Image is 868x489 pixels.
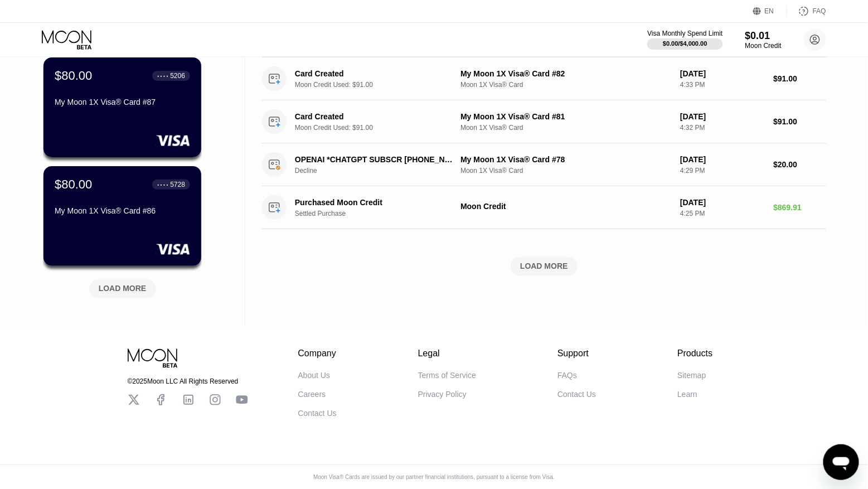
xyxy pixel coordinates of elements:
[298,371,331,380] div: About Us
[295,112,454,121] div: Card Created
[295,124,465,132] div: Moon Credit Used: $91.00
[745,30,782,50] div: $0.01Moon Credit
[298,409,337,418] div: Contact Us
[295,210,465,217] div: Settled Purchase
[745,30,782,42] div: $0.01
[418,390,467,399] div: Privacy Policy
[680,198,764,207] div: [DATE]
[43,166,201,266] div: $80.00● ● ● ●5728My Moon 1X Visa® Card #86
[753,6,787,17] div: EN
[295,155,454,164] div: OPENAI *CHATGPT SUBSCR [PHONE_NUMBER] US
[262,186,826,229] div: Purchased Moon CreditSettled PurchaseMoon Credit[DATE]4:25 PM$869.91
[557,348,596,359] div: Support
[557,390,596,399] div: Contact Us
[774,117,827,126] div: $91.00
[787,6,826,17] div: FAQ
[418,371,476,380] div: Terms of Service
[774,74,827,83] div: $91.00
[298,348,337,359] div: Company
[823,444,859,480] iframe: Кнопка запуска окна обмена сообщениями
[157,74,168,78] div: ● ● ● ●
[557,371,577,380] div: FAQs
[460,81,671,89] div: Moon 1X Visa® Card
[262,100,826,143] div: Card CreatedMoon Credit Used: $91.00My Moon 1X Visa® Card #81Moon 1X Visa® Card[DATE]4:32 PM$91.00
[295,198,454,207] div: Purchased Moon Credit
[677,390,697,399] div: Learn
[647,30,722,50] div: Visa Monthly Spend Limit$0.00/$4,000.00
[680,167,764,175] div: 4:29 PM
[157,183,168,186] div: ● ● ● ●
[774,203,827,212] div: $869.91
[680,124,764,132] div: 4:32 PM
[680,69,764,78] div: [DATE]
[745,42,782,50] div: Moon Credit
[128,377,248,385] div: © 2025 Moon LLC All Rights Reserved
[304,474,564,480] div: Moon Visa® Cards are issued by our partner financial institutions, pursuant to a license from Visa.
[43,57,201,157] div: $80.00● ● ● ●5206My Moon 1X Visa® Card #87
[774,160,827,169] div: $20.00
[99,284,147,294] div: LOAD MORE
[680,155,764,164] div: [DATE]
[55,177,92,192] div: $80.00
[298,390,326,399] div: Careers
[418,348,476,359] div: Legal
[170,72,185,80] div: 5206
[765,7,774,15] div: EN
[55,98,190,106] div: My Moon 1X Visa® Card #87
[680,81,764,89] div: 4:33 PM
[170,181,185,188] div: 5728
[663,40,707,47] div: $0.00 / $4,000.00
[680,210,764,217] div: 4:25 PM
[460,167,671,175] div: Moon 1X Visa® Card
[677,371,706,380] div: Sitemap
[262,57,826,100] div: Card CreatedMoon Credit Used: $91.00My Moon 1X Visa® Card #82Moon 1X Visa® Card[DATE]4:33 PM$91.00
[460,155,671,164] div: My Moon 1X Visa® Card #78
[520,262,568,272] div: LOAD MORE
[55,69,92,83] div: $80.00
[647,30,722,37] div: Visa Monthly Spend Limit
[81,275,164,298] div: LOAD MORE
[295,69,454,78] div: Card Created
[295,167,465,175] div: Decline
[460,69,671,78] div: My Moon 1X Visa® Card #82
[460,124,671,132] div: Moon 1X Visa® Card
[262,257,826,276] div: LOAD MORE
[813,7,826,15] div: FAQ
[677,348,712,359] div: Products
[460,112,671,121] div: My Moon 1X Visa® Card #81
[262,143,826,186] div: OPENAI *CHATGPT SUBSCR [PHONE_NUMBER] USDeclineMy Moon 1X Visa® Card #78Moon 1X Visa® Card[DATE]4...
[55,206,190,215] div: My Moon 1X Visa® Card #86
[460,202,671,211] div: Moon Credit
[680,112,764,121] div: [DATE]
[295,81,465,89] div: Moon Credit Used: $91.00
